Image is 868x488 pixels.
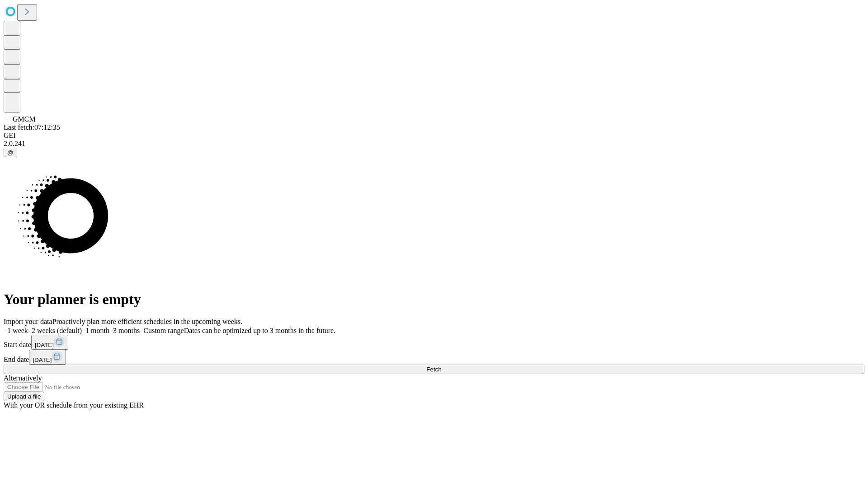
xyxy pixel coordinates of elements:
[7,149,14,156] span: @
[85,327,109,334] span: 1 month
[7,327,28,334] span: 1 week
[4,318,52,325] span: Import your data
[4,374,42,382] span: Alternatively
[4,335,864,350] div: Start date
[4,392,44,401] button: Upload a file
[35,342,54,348] span: [DATE]
[4,401,144,409] span: With your OR schedule from your existing EHR
[143,327,184,334] span: Custom range
[4,131,864,140] div: GEI
[4,365,864,374] button: Fetch
[32,327,82,334] span: 2 weeks (default)
[13,115,36,123] span: GMCM
[4,291,864,308] h1: Your planner is empty
[29,350,66,365] button: [DATE]
[4,148,17,157] button: @
[52,318,242,325] span: Proactively plan more efficient schedules in the upcoming weeks.
[4,123,60,131] span: Last fetch: 07:12:35
[184,327,335,334] span: Dates can be optimized up to 3 months in the future.
[426,366,441,373] span: Fetch
[31,335,68,350] button: [DATE]
[4,140,864,148] div: 2.0.241
[113,327,140,334] span: 3 months
[33,357,52,363] span: [DATE]
[4,350,864,365] div: End date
